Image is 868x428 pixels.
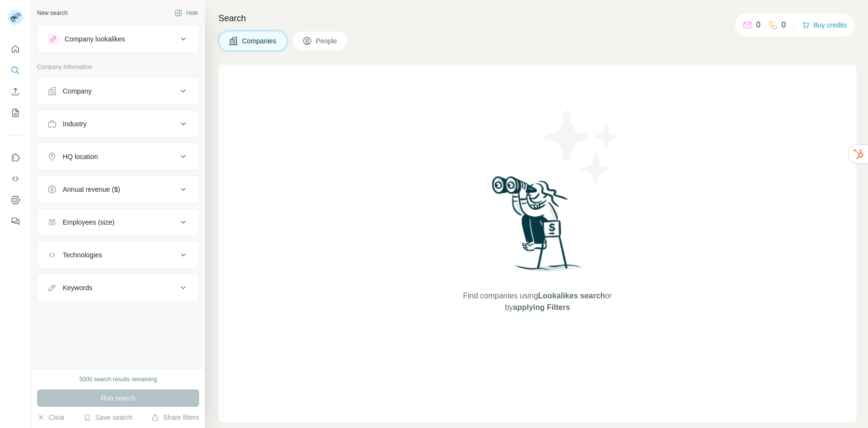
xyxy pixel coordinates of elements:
[37,413,65,422] button: Clear
[65,34,125,44] div: Company lookalikes
[37,63,199,71] p: Company information
[38,211,199,234] button: Employees (size)
[83,413,133,422] button: Save search
[538,292,605,300] span: Lookalikes search
[37,9,68,17] div: New search
[8,191,23,209] button: Dashboard
[63,283,92,293] div: Keywords
[8,149,23,166] button: Use Surfe on LinkedIn
[80,375,157,384] div: 5000 search results remaining
[8,104,23,121] button: My lists
[38,27,199,51] button: Company lookalikes
[513,303,570,311] span: applying Filters
[8,62,23,79] button: Search
[63,185,120,194] div: Annual revenue ($)
[8,83,23,100] button: Enrich CSV
[316,36,338,46] span: People
[63,250,102,260] div: Technologies
[782,19,786,31] p: 0
[8,170,23,187] button: Use Surfe API
[242,36,277,46] span: Companies
[538,103,624,190] img: Surfe Illustration - Stars
[488,174,588,281] img: Surfe Illustration - Woman searching with binoculars
[38,178,199,201] button: Annual revenue ($)
[63,119,87,129] div: Industry
[168,6,205,20] button: Hide
[8,40,23,58] button: Quick start
[218,12,856,25] h4: Search
[38,243,199,267] button: Technologies
[63,152,98,161] div: HQ location
[38,112,199,135] button: Industry
[151,413,199,422] button: Share filters
[756,19,760,31] p: 0
[63,217,114,227] div: Employees (size)
[802,18,847,32] button: Buy credits
[38,80,199,103] button: Company
[8,213,23,230] button: Feedback
[38,276,199,299] button: Keywords
[460,290,614,313] span: Find companies using or by
[38,145,199,168] button: HQ location
[63,86,92,96] div: Company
